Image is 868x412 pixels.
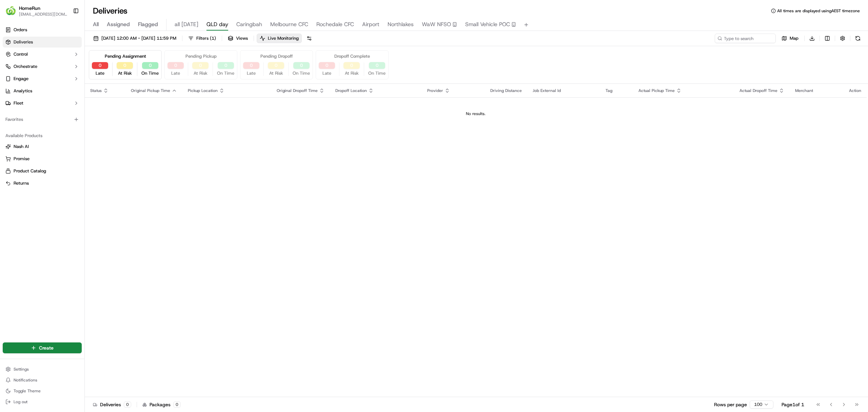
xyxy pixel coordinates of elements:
[465,20,510,29] span: Small Vehicle POC
[606,88,612,93] span: Tag
[14,180,29,186] span: Returns
[638,88,675,93] span: Actual Pickup Time
[260,53,293,59] div: Pending Dropoff
[164,50,237,79] div: Pending Pickup0Late0At Risk0On Time
[90,88,102,93] span: Status
[319,62,335,69] button: 0
[19,12,67,17] button: [EMAIL_ADDRESS][DOMAIN_NAME]
[268,35,299,41] span: Live Monitoring
[14,51,28,57] span: Control
[87,111,864,116] div: No results.
[715,34,776,43] input: Type to search
[322,70,331,76] span: Late
[93,5,127,16] h1: Deliveries
[5,144,79,150] a: Nash AI
[14,76,28,82] span: Engage
[14,367,29,372] span: Settings
[427,88,443,93] span: Provider
[14,39,33,45] span: Deliveries
[175,20,198,29] span: all [DATE]
[19,5,40,12] button: HomeRun
[14,63,37,70] span: Orchestrate
[422,20,451,29] span: WaW NFSO
[345,70,359,76] span: At Risk
[118,70,132,76] span: At Risk
[131,88,170,93] span: Original Pickup Time
[194,70,208,76] span: At Risk
[782,401,804,408] div: Page 1 of 1
[739,88,777,93] span: Actual Dropoff Time
[3,98,82,109] button: Fleet
[335,88,367,93] span: Dropoff Location
[3,386,82,396] button: Toggle Theme
[171,70,180,76] span: Late
[93,401,131,408] div: Deliveries
[192,62,209,69] button: 0
[5,5,16,16] img: HomeRun
[14,156,29,162] span: Promise
[293,62,310,69] button: 0
[778,34,802,43] button: Map
[3,49,82,60] button: Control
[490,88,522,93] span: Driving Distance
[217,70,234,76] span: On Time
[3,37,82,48] a: Deliveries
[3,130,82,141] div: Available Products
[243,62,259,69] button: 0
[3,114,82,125] div: Favorites
[14,88,32,94] span: Analytics
[3,342,82,353] button: Create
[5,180,79,186] a: Returns
[849,88,861,93] div: Action
[3,61,82,72] button: Orchestrate
[218,62,234,69] button: 0
[316,50,389,79] div: Dropoff Complete0Late0At Risk0On Time
[14,144,29,150] span: Nash AI
[3,178,82,189] button: Returns
[93,20,99,29] span: All
[210,35,216,41] span: ( 1 )
[173,401,181,408] div: 0
[5,156,79,162] a: Promise
[257,34,302,43] button: Live Monitoring
[795,88,813,93] span: Merchant
[124,401,131,408] div: 0
[185,34,219,43] button: Filters(1)
[334,53,370,59] div: Dropoff Complete
[101,35,176,41] span: [DATE] 12:00 AM - [DATE] 11:59 PM
[138,20,158,29] span: Flagged
[196,35,216,41] span: Filters
[167,62,184,69] button: 0
[369,62,385,69] button: 0
[714,401,747,408] p: Rows per page
[3,364,82,374] button: Settings
[533,88,561,93] span: Job External Id
[3,73,82,84] button: Engage
[142,62,158,69] button: 0
[14,377,37,383] span: Notifications
[3,375,82,385] button: Notifications
[188,88,218,93] span: Pickup Location
[3,153,82,164] button: Promise
[790,35,798,41] span: Map
[247,70,256,76] span: Late
[3,166,82,176] button: Product Catalog
[14,388,41,394] span: Toggle Theme
[225,34,251,43] button: Views
[388,20,414,29] span: Northlakes
[39,344,54,351] span: Create
[368,70,386,76] span: On Time
[236,20,262,29] span: Caringbah
[3,3,70,19] button: HomeRunHomeRun[EMAIL_ADDRESS][DOMAIN_NAME]
[96,70,104,76] span: Late
[240,50,313,79] div: Pending Dropoff0Late0At Risk0On Time
[5,168,79,174] a: Product Catalog
[3,86,82,96] a: Analytics
[236,35,248,41] span: Views
[185,53,217,59] div: Pending Pickup
[343,62,360,69] button: 0
[268,62,284,69] button: 0
[142,401,181,408] div: Packages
